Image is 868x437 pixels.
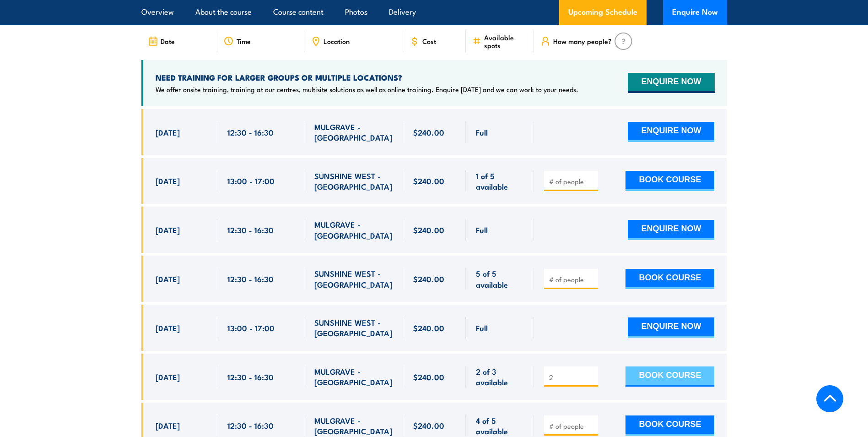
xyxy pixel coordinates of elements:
[628,220,714,240] button: ENQUIRE NOW
[227,420,274,431] span: 12:30 - 16:30
[625,366,714,387] button: BOOK COURSE
[227,371,274,382] span: 12:30 - 16:30
[323,37,350,45] span: Location
[156,85,578,94] p: We offer onsite training, training at our centres, multisite solutions as well as online training...
[625,415,714,436] button: BOOK COURSE
[553,37,612,45] span: How many people?
[156,371,180,382] span: [DATE]
[227,175,275,186] span: 13:00 - 17:00
[156,72,578,82] h4: NEED TRAINING FOR LARGER GROUPS OR MULTIPLE LOCATIONS?
[549,275,595,284] input: # of people
[156,175,180,186] span: [DATE]
[227,273,274,284] span: 12:30 - 16:30
[314,317,393,339] span: SUNSHINE WEST - [GEOGRAPHIC_DATA]
[156,224,180,235] span: [DATE]
[484,33,528,49] span: Available spots
[413,224,444,235] span: $240.00
[156,420,180,431] span: [DATE]
[156,127,180,137] span: [DATE]
[413,322,444,333] span: $240.00
[476,415,524,437] span: 4 of 5 available
[422,37,436,45] span: Cost
[628,317,714,338] button: ENQUIRE NOW
[314,268,393,290] span: SUNSHINE WEST - [GEOGRAPHIC_DATA]
[476,322,488,333] span: Full
[314,219,393,240] span: MULGRAVE - [GEOGRAPHIC_DATA]
[314,415,393,437] span: MULGRAVE - [GEOGRAPHIC_DATA]
[237,37,251,45] span: Time
[549,421,595,431] input: # of people
[549,373,595,382] input: # of people
[314,121,393,143] span: MULGRAVE - [GEOGRAPHIC_DATA]
[476,127,488,137] span: Full
[413,273,444,284] span: $240.00
[476,170,524,192] span: 1 of 5 available
[227,224,274,235] span: 12:30 - 16:30
[476,268,524,290] span: 5 of 5 available
[314,170,393,192] span: SUNSHINE WEST - [GEOGRAPHIC_DATA]
[628,122,714,142] button: ENQUIRE NOW
[625,269,714,289] button: BOOK COURSE
[413,127,444,137] span: $240.00
[227,322,275,333] span: 13:00 - 17:00
[156,322,180,333] span: [DATE]
[625,171,714,191] button: BOOK COURSE
[476,366,524,388] span: 2 of 3 available
[549,177,595,186] input: # of people
[314,366,393,388] span: MULGRAVE - [GEOGRAPHIC_DATA]
[156,273,180,284] span: [DATE]
[227,127,274,137] span: 12:30 - 16:30
[413,420,444,431] span: $240.00
[476,224,488,235] span: Full
[413,175,444,186] span: $240.00
[413,371,444,382] span: $240.00
[161,37,175,45] span: Date
[628,73,714,93] button: ENQUIRE NOW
